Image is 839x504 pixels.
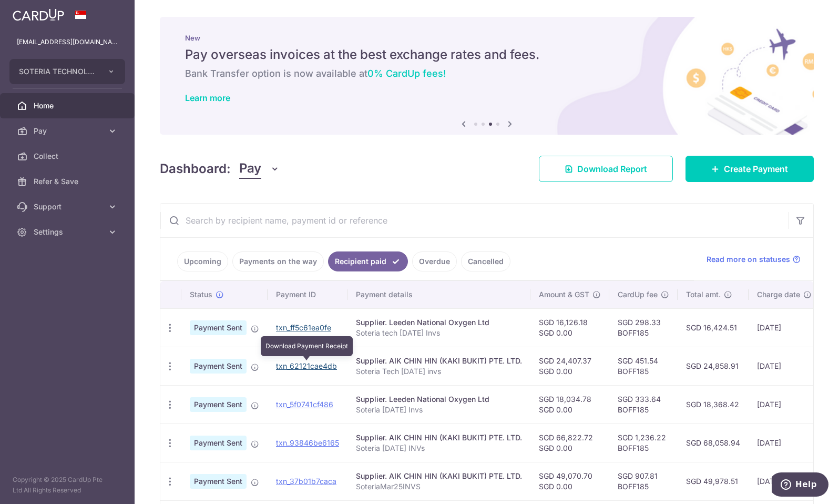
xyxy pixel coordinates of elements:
[185,34,789,42] p: New
[724,163,788,175] span: Create Payment
[356,394,522,405] div: Supplier. Leeden National Oxygen Ltd
[34,126,103,136] span: Pay
[34,151,103,162] span: Collect
[356,471,522,481] div: Supplier. AIK CHIN HIN (KAKI BUKIT) PTE. LTD.
[232,251,324,271] a: Payments on the way
[707,254,801,265] a: Read more on statuses
[276,400,333,409] a: txn_5f0741cf486
[772,472,828,499] iframe: Opens a widget where you can find more information
[17,37,118,47] p: [EMAIL_ADDRESS][DOMAIN_NAME]
[34,227,103,237] span: Settings
[239,159,261,179] span: Pay
[19,66,97,77] span: SOTERIA TECHNOLOGY (PTE.) LTD.
[530,462,609,500] td: SGD 49,070.70 SGD 0.00
[618,289,658,300] span: CardUp fee
[530,385,609,424] td: SGD 18,034.78 SGD 0.00
[34,100,103,111] span: Home
[609,308,678,347] td: SGD 298.33 BOFF185
[160,159,231,178] h4: Dashboard:
[190,474,247,489] span: Payment Sent
[356,405,522,415] p: Soteria [DATE] Invs
[749,385,820,424] td: [DATE]
[356,317,522,328] div: Supplier. Leeden National Oxygen Ltd
[749,424,820,462] td: [DATE]
[678,308,749,347] td: SGD 16,424.51
[328,251,408,271] a: Recipient paid
[530,308,609,347] td: SGD 16,126.18 SGD 0.00
[34,176,103,187] span: Refer & Save
[678,462,749,500] td: SGD 49,978.51
[412,251,457,271] a: Overdue
[609,385,678,424] td: SGD 333.64 BOFF185
[356,356,522,366] div: Supplier. AIK CHIN HIN (KAKI BUKIT) PTE. LTD.
[609,424,678,462] td: SGD 1,236.22 BOFF185
[685,156,814,182] a: Create Payment
[34,201,103,212] span: Support
[276,438,339,447] a: txn_93846be6165
[190,320,247,335] span: Payment Sent
[185,67,789,80] h6: Bank Transfer option is now available at
[609,347,678,385] td: SGD 451.54 BOFF185
[356,328,522,338] p: Soteria tech [DATE] Invs
[757,289,800,300] span: Charge date
[539,289,589,300] span: Amount & GST
[707,254,790,265] span: Read more on statuses
[530,347,609,385] td: SGD 24,407.37 SGD 0.00
[577,163,647,175] span: Download Report
[530,424,609,462] td: SGD 66,822.72 SGD 0.00
[276,477,336,486] a: txn_37b01b7caca
[609,462,678,500] td: SGD 907.81 BOFF185
[749,347,820,385] td: [DATE]
[13,8,64,21] img: CardUp
[686,289,721,300] span: Total amt.
[749,462,820,500] td: [DATE]
[461,251,510,271] a: Cancelled
[356,443,522,453] p: Soteria [DATE] INVs
[276,323,331,332] a: txn_ff5c61ea0fe
[185,93,230,103] a: Learn more
[678,347,749,385] td: SGD 24,858.91
[239,159,280,179] button: Pay
[678,385,749,424] td: SGD 18,368.42
[678,424,749,462] td: SGD 68,058.94
[160,204,788,237] input: Search by recipient name, payment id or reference
[190,397,247,412] span: Payment Sent
[268,281,347,308] th: Payment ID
[261,336,353,356] div: Download Payment Receipt
[276,361,337,370] a: txn_62121cae4db
[749,308,820,347] td: [DATE]
[356,366,522,377] p: Soteria Tech [DATE] invs
[190,359,247,374] span: Payment Sent
[347,281,530,308] th: Payment details
[356,432,522,443] div: Supplier. AIK CHIN HIN (KAKI BUKIT) PTE. LTD.
[190,436,247,450] span: Payment Sent
[160,17,814,135] img: International Invoice Banner
[367,68,446,79] span: 0% CardUp fees!
[539,156,673,182] a: Download Report
[185,46,789,63] h5: Pay overseas invoices at the best exchange rates and fees.
[9,59,125,84] button: SOTERIA TECHNOLOGY (PTE.) LTD.
[356,481,522,492] p: SoteriaMar25INVS
[190,289,212,300] span: Status
[177,251,228,271] a: Upcoming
